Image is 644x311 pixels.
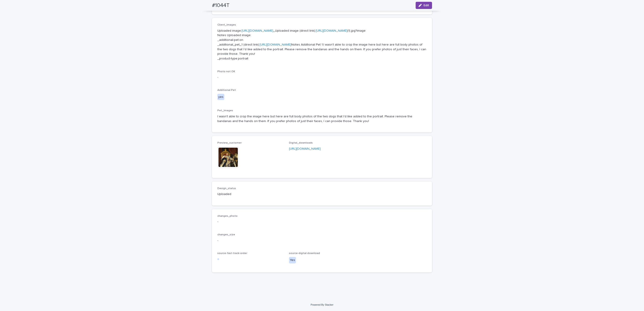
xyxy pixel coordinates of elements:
span: changes_photo [217,215,238,217]
span: changes_size [217,233,235,236]
a: [URL][DOMAIN_NAME] [316,29,347,32]
div: yes [217,94,224,100]
h2: #1044T [212,2,229,9]
span: Digital_downloads [289,142,313,144]
span: Design_status [217,187,236,190]
span: Additional Pet [217,89,236,92]
p: Uploaded image: _Uploaded image (direct link): (1).jpg?image Notes Uploaded image: _additional-pe... [217,28,427,61]
a: [URL][DOMAIN_NAME] [242,29,273,32]
span: Photo not OK [217,70,235,73]
span: Edit [423,4,429,7]
span: source-digital-download [289,252,320,255]
span: Preview_customer [217,142,242,144]
span: source-fast-track-order [217,252,247,255]
p: Uploaded [217,192,284,197]
button: Edit [416,2,432,9]
a: [URL][DOMAIN_NAME] [260,43,291,46]
a: Powered By Stacker [311,303,333,306]
span: Client_Images [217,24,236,26]
div: Yes [289,257,296,263]
p: - [217,75,427,80]
p: - [217,238,427,243]
span: Pet_Images [217,109,233,112]
p: - [217,219,427,224]
p: I wasn't able to crop the image here but here are full body photos of the two dogs that I'd like ... [217,114,427,124]
a: [URL][DOMAIN_NAME] [289,147,321,150]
